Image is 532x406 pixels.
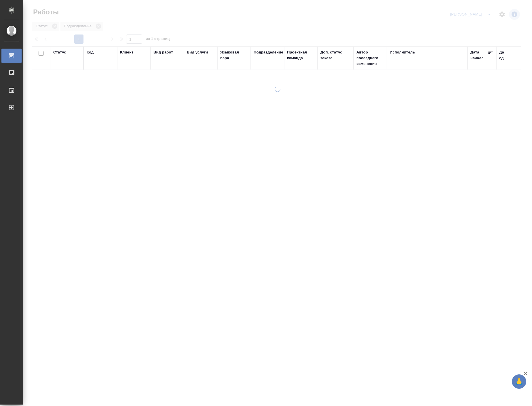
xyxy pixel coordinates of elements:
[514,376,524,388] span: 🙏
[390,49,415,55] div: Исполнитель
[470,49,488,61] div: Дата начала
[187,49,208,55] div: Вид услуги
[87,49,94,55] div: Код
[356,49,384,67] div: Автор последнего изменения
[512,374,526,389] button: 🙏
[120,49,133,55] div: Клиент
[254,49,283,55] div: Подразделение
[53,49,66,55] div: Статус
[320,49,351,61] div: Доп. статус заказа
[153,49,173,55] div: Вид работ
[287,49,315,61] div: Проектная команда
[499,49,516,61] div: Дата сдачи
[220,49,248,61] div: Языковая пара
